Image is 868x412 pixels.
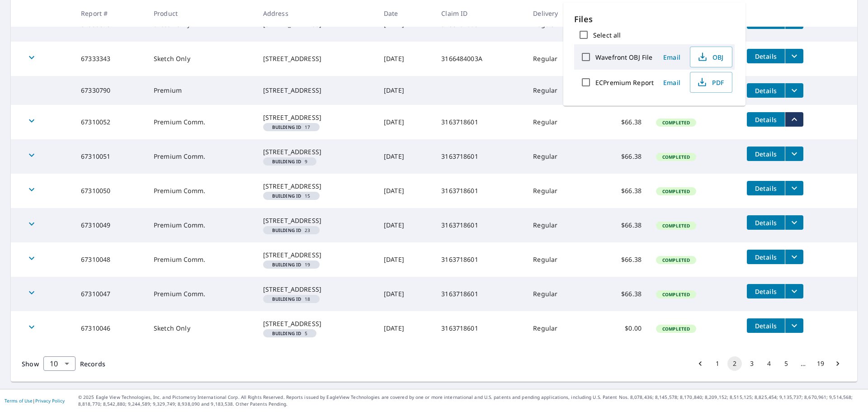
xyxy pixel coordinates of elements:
span: Completed [657,257,695,263]
div: 10 [43,351,75,376]
td: 67310049 [74,208,146,242]
button: OBJ [690,47,732,67]
td: Regular [526,277,591,311]
span: Details [752,184,779,193]
td: Premium Comm. [146,174,256,208]
td: [DATE] [377,105,434,139]
button: detailsBtn-67310048 [747,250,785,264]
td: 3163718601 [434,311,526,346]
button: Go to page 4 [762,356,776,371]
td: 3163718601 [434,105,526,139]
td: Regular [526,208,591,242]
em: Building ID [272,331,302,336]
em: Building ID [272,297,302,301]
span: Completed [657,291,695,298]
a: Terms of Use [5,398,33,404]
span: Records [80,360,105,368]
span: 19 [267,262,316,267]
div: [STREET_ADDRESS] [263,251,369,260]
td: 3163718601 [434,208,526,242]
div: [STREET_ADDRESS] [263,86,369,95]
td: Regular [526,174,591,208]
td: Sketch Only [146,42,256,76]
button: Go to page 3 [745,356,759,371]
td: 3163718601 [434,277,526,311]
span: Completed [657,154,695,160]
button: filesDropdownBtn-67333343 [785,49,803,63]
td: 3166484003A [434,42,526,76]
button: PDF [690,72,732,93]
td: $66.38 [591,139,649,174]
span: Details [752,86,779,95]
button: Email [657,76,686,90]
em: Building ID [272,194,302,198]
p: © 2025 Eagle View Technologies, Inc. and Pictometry International Corp. All Rights Reserved. Repo... [78,394,863,407]
button: Go to previous page [693,356,708,371]
button: filesDropdownBtn-67310047 [785,284,803,298]
td: 3163718601 [434,139,526,174]
td: Sketch Only [146,311,256,346]
td: 67310048 [74,242,146,277]
button: filesDropdownBtn-67310049 [785,215,803,230]
td: Regular [526,311,591,346]
td: 67310051 [74,139,146,174]
td: $66.38 [591,105,649,139]
span: Details [752,322,779,330]
a: Privacy Policy [35,398,65,404]
td: [DATE] [377,208,434,242]
div: [STREET_ADDRESS] [263,285,369,294]
span: Completed [657,188,695,194]
button: filesDropdownBtn-67310050 [785,181,803,195]
button: detailsBtn-67310046 [747,318,785,333]
div: [STREET_ADDRESS] [263,216,369,225]
span: Completed [657,223,695,229]
button: Email [657,50,686,64]
span: Completed [657,119,695,126]
td: [DATE] [377,242,434,277]
button: detailsBtn-67330790 [747,83,785,98]
button: page 2 [727,356,742,371]
td: [DATE] [377,174,434,208]
div: [STREET_ADDRESS] [263,113,369,122]
button: filesDropdownBtn-67310052 [785,112,803,127]
td: Premium Comm. [146,277,256,311]
td: Premium [146,76,256,105]
label: ECPremium Report [595,78,654,87]
p: Files [574,13,735,25]
div: [STREET_ADDRESS] [263,319,369,328]
button: detailsBtn-67333343 [747,49,785,63]
label: Select all [593,31,621,39]
td: Premium Comm. [146,105,256,139]
span: 17 [267,125,316,129]
span: 9 [267,159,313,164]
button: filesDropdownBtn-67310048 [785,250,803,264]
td: 3163718601 [434,174,526,208]
td: 67333343 [74,42,146,76]
td: Premium Comm. [146,242,256,277]
em: Building ID [272,228,302,232]
span: Details [752,115,779,124]
button: filesDropdownBtn-67330790 [785,83,803,98]
td: $66.38 [591,277,649,311]
button: filesDropdownBtn-67310046 [785,318,803,333]
td: $66.38 [591,242,649,277]
button: filesDropdownBtn-67310051 [785,147,803,161]
td: 67310052 [74,105,146,139]
button: detailsBtn-67310047 [747,284,785,298]
td: 67310050 [74,174,146,208]
button: detailsBtn-67310051 [747,147,785,161]
td: Regular [526,139,591,174]
button: Go to next page [830,356,845,371]
span: Show [22,360,39,368]
button: Go to page 19 [813,356,828,371]
em: Building ID [272,262,302,267]
td: 67310047 [74,277,146,311]
td: Regular [526,242,591,277]
td: 67330790 [74,76,146,105]
button: Go to page 1 [710,356,725,371]
button: Go to page 5 [779,356,793,371]
td: $66.38 [591,208,649,242]
td: 3163718601 [434,242,526,277]
span: 18 [267,297,316,301]
button: detailsBtn-67310050 [747,181,785,195]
